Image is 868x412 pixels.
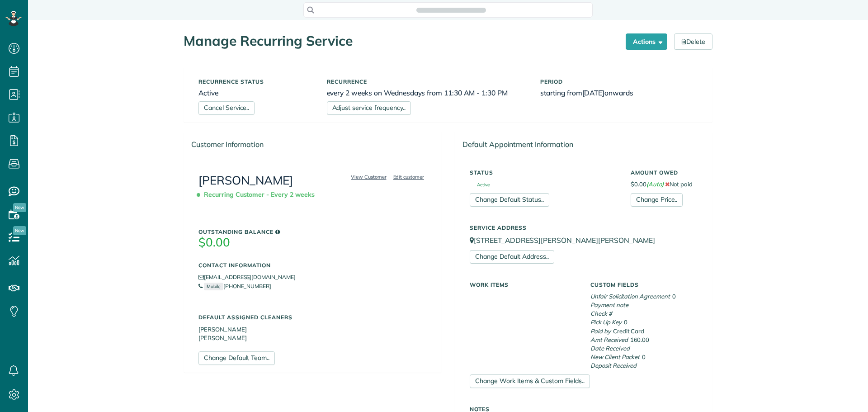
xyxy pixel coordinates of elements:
span: New [13,226,26,235]
a: Mobile[PHONE_NUMBER] [198,283,271,289]
span: 0 [672,293,676,300]
h5: Recurrence status [198,79,313,85]
em: Payment note [590,301,628,308]
h5: Custom Fields [590,282,698,288]
a: View Customer [348,173,389,181]
em: Check # [590,310,612,317]
h1: Manage Recurring Service [184,33,619,48]
h5: Default Assigned Cleaners [198,314,427,320]
span: Search ZenMaid… [425,5,476,14]
a: Change Default Team.. [198,351,275,365]
span: 0 [624,318,627,326]
h5: Outstanding Balance [198,229,427,235]
em: Pick Up Key [590,318,622,326]
h5: Work Items [470,282,577,288]
h5: Amount Owed [631,170,698,175]
h5: Service Address [470,225,698,231]
em: Unfair Solicitation Agreement [590,293,670,300]
div: $0.00 Not paid [624,165,704,207]
span: Recurring Customer - Every 2 weeks [198,187,318,203]
h5: Period [540,79,698,85]
a: Adjust service frequency.. [327,101,411,115]
p: [STREET_ADDRESS][PERSON_NAME][PERSON_NAME] [470,235,698,246]
h5: Notes [470,406,698,412]
span: New [13,203,26,212]
li: [PERSON_NAME] [198,334,427,342]
span: 160.00 [630,336,650,343]
a: Edit customer [391,173,427,181]
h5: Status [470,170,617,175]
span: Credit Card [613,327,645,335]
small: Mobile [204,283,223,290]
a: Delete [674,33,712,50]
li: [PERSON_NAME] [198,325,427,334]
em: Deposit Received [590,362,637,369]
a: Change Default Status.. [470,193,549,207]
span: [DATE] [582,88,605,97]
a: Change Work Items & Custom Fields.. [470,374,590,388]
h6: starting from onwards [540,89,698,97]
button: Actions [626,33,667,50]
em: (Auto) [646,180,664,188]
span: 0 [642,353,646,360]
h5: Contact Information [198,262,427,268]
a: Change Default Address.. [470,250,554,264]
em: Amt Received [590,336,628,343]
em: Date Received [590,345,630,352]
div: Default Appointment Information [455,132,712,157]
h6: Active [198,89,313,97]
a: Change Price.. [631,193,683,207]
em: Paid by [590,327,611,335]
li: [EMAIL_ADDRESS][DOMAIN_NAME] [198,273,427,282]
h6: every 2 weeks on Wednesdays from 11:30 AM - 1:30 PM [327,89,527,97]
a: Cancel Service.. [198,101,255,115]
em: New Client Packet [590,353,640,360]
span: Active [470,183,490,187]
h5: Recurrence [327,79,527,85]
div: Customer Information [184,132,441,157]
a: [PERSON_NAME] [198,173,293,188]
h3: $0.00 [198,236,427,249]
